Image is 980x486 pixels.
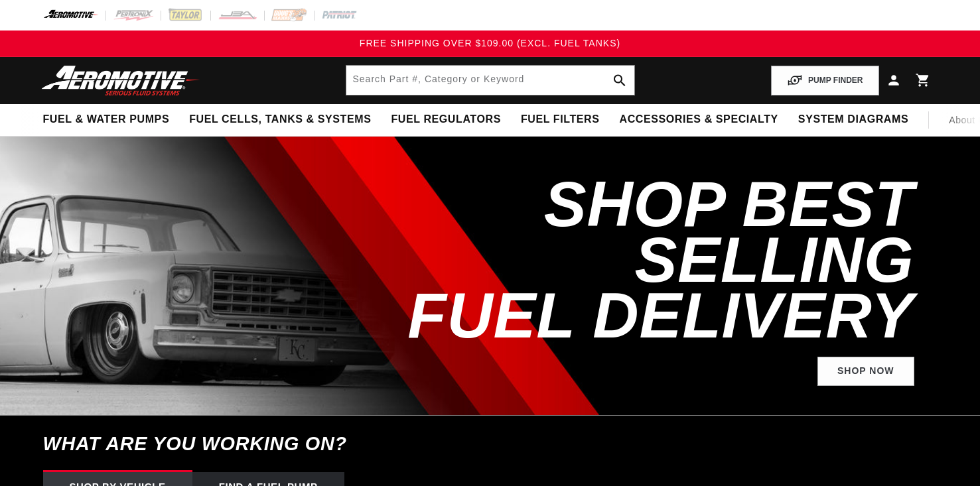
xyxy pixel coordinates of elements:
[798,113,908,127] span: System Diagrams
[605,66,634,95] button: search button
[817,357,914,387] a: Shop Now
[788,104,918,135] summary: System Diagrams
[33,104,180,135] summary: Fuel & Water Pumps
[381,104,510,135] summary: Fuel Regulators
[179,104,381,135] summary: Fuel Cells, Tanks & Systems
[43,113,170,127] span: Fuel & Water Pumps
[521,113,600,127] span: Fuel Filters
[346,66,634,95] input: Search by Part Number, Category or Keyword
[10,416,971,472] h6: What are you working on?
[38,65,204,96] img: Aeromotive
[610,104,788,135] summary: Accessories & Specialty
[771,66,878,95] button: PUMP FINDER
[620,113,778,127] span: Accessories & Specialty
[347,176,914,343] h2: SHOP BEST SELLING FUEL DELIVERY
[511,104,610,135] summary: Fuel Filters
[391,113,500,127] span: Fuel Regulators
[189,113,371,127] span: Fuel Cells, Tanks & Systems
[360,38,620,48] span: FREE SHIPPING OVER $109.00 (EXCL. FUEL TANKS)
